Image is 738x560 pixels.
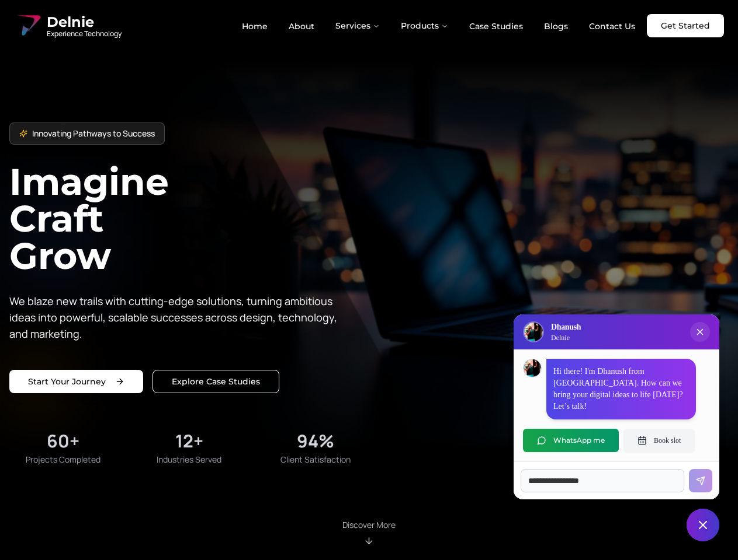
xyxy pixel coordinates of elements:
button: Close chat popup [690,322,710,342]
p: Discover More [342,519,396,531]
button: Book slot [623,429,695,452]
button: Services [326,14,389,37]
button: WhatsApp me [523,429,619,452]
span: Innovating Pathways to Success [32,128,155,139]
h1: Imagine Craft Grow [9,163,369,274]
a: Contact Us [580,16,645,36]
div: 94% [297,430,334,452]
img: Delnie Logo [524,323,543,341]
a: Get Started [647,14,724,37]
span: Experience Technology [47,29,122,38]
span: Delnie [47,13,122,32]
p: We blaze new trails with cutting-edge solutions, turning ambitious ideas into powerful, scalable ... [9,293,346,342]
a: Explore our solutions [153,370,279,393]
div: 12+ [175,430,203,452]
a: Start your project with us [9,370,143,393]
a: About [279,16,324,36]
img: Dhanush [524,359,541,377]
nav: Main [233,14,645,37]
p: Delnie [551,333,581,342]
span: Industries Served [157,454,221,466]
button: Products [391,14,458,37]
div: Scroll to About section [342,519,396,546]
button: Close chat [687,509,719,541]
a: Case Studies [460,16,532,36]
span: Client Satisfaction [280,454,351,466]
h3: Dhanush [551,321,581,333]
a: Delnie Logo Full [14,12,122,40]
p: Hi there! I'm Dhanush from [GEOGRAPHIC_DATA]. How can we bring your digital ideas to life [DATE]?... [553,366,689,412]
a: Home [233,16,277,36]
div: 60+ [47,430,79,452]
span: Projects Completed [26,454,101,466]
a: Blogs [535,16,577,36]
img: Delnie Logo [14,12,42,40]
